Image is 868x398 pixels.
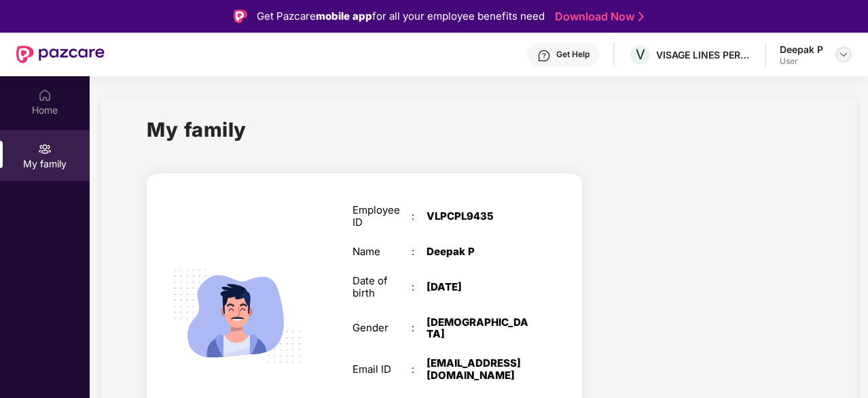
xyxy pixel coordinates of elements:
span: V [636,46,645,63]
div: : [412,363,427,376]
img: svg+xml;base64,PHN2ZyBpZD0iSGVscC0zMngzMiIgeG1sbnM9Imh0dHA6Ly93d3cudzMub3JnLzIwMDAvc3ZnIiB3aWR0aD... [537,49,551,63]
div: Deepak P [427,246,530,258]
div: User [780,56,823,67]
div: : [412,210,427,222]
img: svg+xml;base64,PHN2ZyBpZD0iSG9tZSIgeG1sbnM9Imh0dHA6Ly93d3cudzMub3JnLzIwMDAvc3ZnIiB3aWR0aD0iMjAiIG... [38,88,52,102]
strong: mobile app [316,10,372,22]
div: : [412,246,427,258]
img: Stroke [638,10,644,24]
div: [DEMOGRAPHIC_DATA] [427,316,530,341]
div: : [412,322,427,334]
div: Email ID [352,363,412,376]
div: : [412,281,427,293]
img: svg+xml;base64,PHN2ZyBpZD0iRHJvcGRvd24tMzJ4MzIiIHhtbG5zPSJodHRwOi8vd3d3LnczLm9yZy8yMDAwL3N2ZyIgd2... [838,49,849,60]
img: svg+xml;base64,PHN2ZyB3aWR0aD0iMjAiIGhlaWdodD0iMjAiIHZpZXdCb3g9IjAgMCAyMCAyMCIgZmlsbD0ibm9uZSIgeG... [38,142,52,156]
a: Download Now [555,10,640,24]
div: Date of birth [352,275,412,299]
div: Get Pazcare for all your employee benefits need [257,8,545,24]
div: Get Help [556,49,590,60]
div: [EMAIL_ADDRESS][DOMAIN_NAME] [427,357,530,382]
div: [DATE] [427,281,530,293]
div: Name [352,246,412,258]
img: New Pazcare Logo [16,46,105,63]
img: Logo [234,10,247,23]
div: VISAGE LINES PERSONAL CARE PRIVATE LIMITED [656,48,751,61]
div: Employee ID [352,204,412,229]
div: Gender [352,322,412,334]
img: svg+xml;base64,PHN2ZyB4bWxucz0iaHR0cDovL3d3dy53My5vcmcvMjAwMC9zdmciIHdpZHRoPSIyMjQiIGhlaWdodD0iMT... [158,237,315,395]
div: VLPCPL9435 [427,210,530,222]
div: Deepak P [780,43,823,56]
h1: My family [147,114,247,145]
